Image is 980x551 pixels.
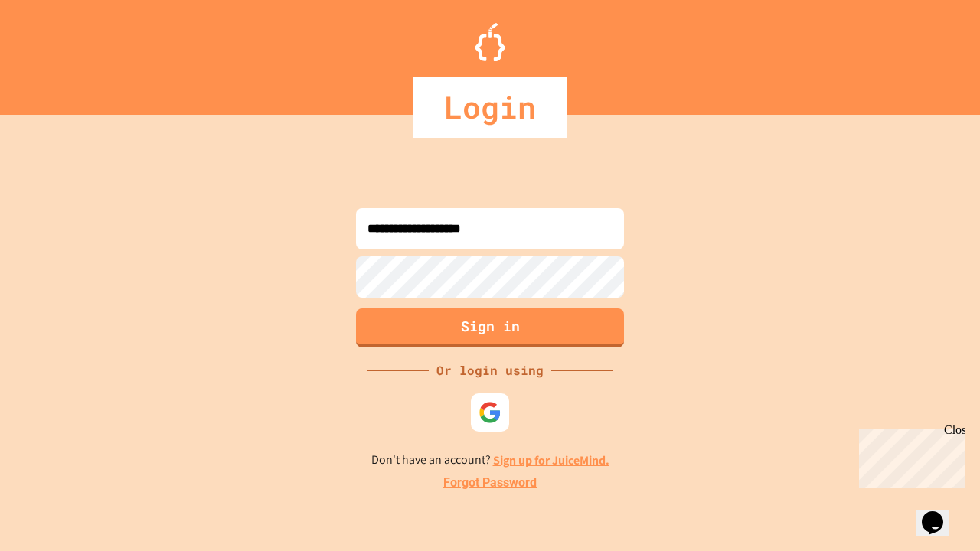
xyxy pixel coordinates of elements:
button: Sign in [356,308,624,347]
div: Login [413,77,567,138]
img: google-icon.svg [479,401,501,424]
iframe: chat widget [853,423,965,488]
a: Sign up for JuiceMind. [493,452,609,468]
iframe: chat widget [916,490,965,536]
div: Or login using [429,361,551,380]
img: Logo.svg [475,23,505,61]
a: Forgot Password [443,474,537,492]
div: Chat with us now!Close [6,6,106,97]
p: Don't have an account? [371,451,609,470]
